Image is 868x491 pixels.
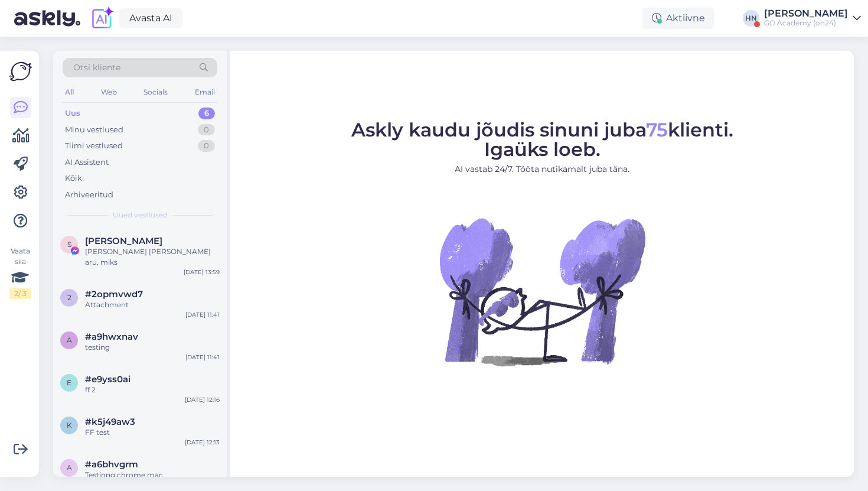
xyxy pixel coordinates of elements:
div: 2 / 3 [9,288,31,299]
div: Socials [141,84,170,100]
div: 0 [198,124,215,136]
div: [DATE] 12:16 [185,395,220,404]
div: [PERSON_NAME] [764,9,848,18]
div: [DATE] 12:13 [185,438,220,447]
span: #k5j49aw3 [85,417,135,427]
span: Sandra Roosna [85,236,162,246]
div: Web [99,84,119,100]
a: [PERSON_NAME]GO Academy (on24) [764,9,861,28]
img: No Chat active [436,185,648,398]
span: Askly kaudu jõudis sinuni juba klienti. Igaüks loeb. [351,118,733,161]
div: FF test [85,427,220,438]
img: Askly Logo [9,60,32,83]
div: Arhiveeritud [65,189,113,201]
div: Testinng chrome mac [85,470,220,480]
div: ff 2 [85,385,220,395]
div: 6 [198,108,215,119]
span: #a9hwxnav [85,331,138,342]
div: [DATE] 13:59 [184,268,220,277]
span: 75 [646,118,668,141]
span: #e9yss0ai [85,374,130,385]
div: Minu vestlused [65,124,123,136]
div: GO Academy (on24) [764,18,848,28]
div: Aktiivne [642,8,714,29]
div: Email [192,84,217,100]
span: a [67,463,72,472]
div: HN [743,10,759,27]
span: e [67,378,71,387]
div: Kõik [65,173,82,184]
div: 0 [198,140,215,152]
span: Uued vestlused [113,210,168,220]
div: Vaata siia [9,246,31,299]
span: S [67,240,71,249]
div: All [63,84,76,100]
div: Attachment [85,300,220,310]
div: AI Assistent [65,157,109,168]
img: explore-ai [90,6,115,31]
div: Tiimi vestlused [65,140,123,152]
span: #a6bhvgrm [85,459,138,470]
span: k [67,421,72,430]
span: #2opmvwd7 [85,289,143,300]
span: 2 [67,293,71,302]
p: AI vastab 24/7. Tööta nutikamalt juba täna. [351,163,733,175]
span: Otsi kliente [73,61,120,74]
a: Avasta AI [119,8,182,28]
div: [DATE] 11:41 [185,353,220,362]
div: [PERSON_NAME] [PERSON_NAME] aru, miks [85,246,220,268]
span: a [67,336,72,344]
div: [DATE] 11:41 [185,310,220,319]
div: Uus [65,108,80,119]
div: testing [85,342,220,353]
